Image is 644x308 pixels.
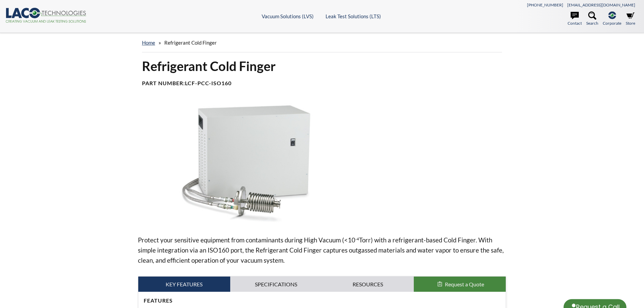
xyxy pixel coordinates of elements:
a: Contact [568,11,582,26]
b: LCF-PCC-ISO160 [185,80,232,86]
a: home [142,40,155,46]
a: Store [626,11,635,26]
sup: -4 [355,236,359,241]
a: Specifications [230,277,322,292]
button: Request a Quote [414,277,506,292]
a: Key Features [138,277,230,292]
a: [EMAIL_ADDRESS][DOMAIN_NAME] [567,2,635,7]
span: Refrigerant Cold Finger [164,40,217,46]
img: Refrigerant Cold Finger and Chiller image [138,103,354,224]
a: Search [586,11,598,26]
p: Protect your sensitive equipment from contaminants during High Vacuum (<10 Torr) with a refrigera... [138,235,506,265]
a: Vacuum Solutions (LVS) [262,13,314,19]
span: Request a Quote [445,281,484,287]
h1: Refrigerant Cold Finger [142,58,502,74]
h4: Features [144,297,501,304]
a: Resources [322,277,414,292]
a: [PHONE_NUMBER] [527,2,563,7]
a: Leak Test Solutions (LTS) [326,13,381,19]
h4: Part Number: [142,80,502,87]
div: » [142,33,502,52]
span: Corporate [603,20,621,26]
